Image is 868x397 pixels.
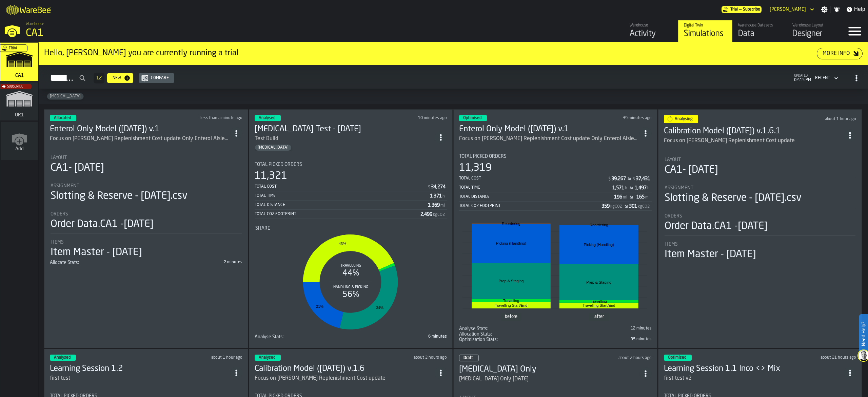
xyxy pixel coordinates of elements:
[665,213,856,219] div: Title
[459,364,639,375] h3: [MEDICAL_DATA] Only
[50,260,145,265] div: Title
[1,122,38,161] a: link-to-/wh/new
[50,260,79,265] span: Allocate Stats:
[50,363,230,374] h3: Learning Session 1.2
[459,154,652,159] div: Title
[459,326,488,332] span: Analyse Stats:
[743,7,760,12] span: Subscribe
[770,7,806,12] div: DropdownMenuValue-Jasmine Lim
[459,185,612,190] div: Total Time
[665,192,802,204] div: Slotting & Reserve - [DATE].csv
[51,218,154,230] div: Order Data.CA1 -[DATE]
[0,82,38,122] a: link-to-/wh/i/02d92962-0f11-4133-9763-7cb092bceeef/simulations
[459,326,652,332] div: stat-Analyse Stats:
[255,162,302,167] span: Total Picked Orders
[96,76,102,80] span: 12
[608,177,611,182] span: $
[440,203,445,208] span: mi
[645,195,650,200] span: mi
[664,115,698,123] div: status-1 2
[792,23,835,28] div: Warehouse Layout
[255,135,435,143] div: Test Build
[732,20,787,42] a: link-to-/wh/i/76e2a128-1b54-4d66-80d4-05ae4c277723/data
[722,6,762,13] div: Menu Subscription
[459,154,507,159] span: Total Picked Orders
[249,109,453,348] div: ItemListCard-DashboardItemContainer
[0,43,38,82] a: link-to-/wh/i/76e2a128-1b54-4d66-80d4-05ae4c277723/simulations
[51,240,64,245] span: Items
[459,337,554,342] div: Title
[50,374,70,382] div: first test
[459,326,554,332] div: Title
[633,177,635,182] span: $
[54,356,71,360] span: Analysed
[51,155,67,160] span: Layout
[664,363,844,374] h3: Learning Session 1.1 Inco <> Mix
[635,185,647,191] div: Stat Value
[610,204,622,209] span: kgCO2
[664,137,795,145] div: Focus on [PERSON_NAME] Replenishment Cost update
[665,157,856,179] div: stat-Layout
[614,194,622,200] div: Stat Value
[665,164,718,176] div: CA1- [DATE]
[255,203,428,207] div: Total Distance
[629,204,637,209] div: Stat Value
[47,94,83,99] span: Enteral
[665,213,856,235] div: stat-Orders
[255,135,278,143] div: Test Build
[255,334,350,340] div: Title
[730,7,738,12] span: Trial
[767,5,815,14] div: DropdownMenuValue-Jasmine Lim
[630,23,673,28] div: Warehouse
[665,213,682,219] span: Orders
[255,355,281,361] div: status-3 2
[794,74,811,78] span: updated:
[420,212,432,217] div: Stat Value
[50,115,76,121] div: status-3 2
[51,183,79,189] span: Assignment
[792,29,835,39] div: Designer
[428,203,440,208] div: Stat Value
[612,185,624,191] div: Stat Value
[51,183,242,189] div: Title
[255,226,447,231] div: Title
[51,240,242,259] div: stat-Items
[665,185,856,207] div: stat-Assignment
[459,176,608,181] div: Total Cost
[636,194,645,200] div: Stat Value
[459,135,639,143] div: Focus on [PERSON_NAME] Replenishment Cost update Only Enterol Aisles and SKUs
[665,242,678,247] span: Items
[255,170,287,182] div: 11,321
[854,5,865,14] span: Help
[459,337,652,342] div: stat-Optimisation Stats:
[50,355,76,361] div: status-3 2
[255,162,447,167] div: Title
[463,116,481,120] span: Optimised
[39,65,868,89] h2: button-Simulations
[665,248,756,261] div: Item Master - [DATE]
[664,355,692,361] div: status-3 2
[26,27,209,39] div: CA1
[636,176,650,182] div: Stat Value
[794,78,811,82] span: 02:15 PM
[255,374,435,382] div: Focus on EA-EC Replenishment Cost update
[812,74,840,82] div: DropdownMenuValue-4
[364,116,447,120] div: Updated: 9/30/2025, 2:04:58 PM Created: 9/30/2025, 12:01:41 PM
[147,260,242,265] div: 2 minutes
[459,337,652,342] span: 2,930,300
[51,155,242,160] div: Title
[665,185,693,191] span: Assignment
[459,135,639,143] div: Focus on EA-EC Replenishment Cost update Only Enterol Aisles and SKUs
[255,162,447,219] div: stat-Total Picked Orders
[54,116,71,120] span: Allocated
[664,137,844,145] div: Focus on EA-EC Replenishment Cost update
[255,193,430,198] div: Total Time
[459,355,479,361] div: status-0 2
[160,355,242,360] div: Updated: 9/30/2025, 1:11:54 PM Created: 9/26/2025, 2:57:16 PM
[44,109,248,348] div: ItemListCard-DashboardItemContainer
[505,315,518,319] text: before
